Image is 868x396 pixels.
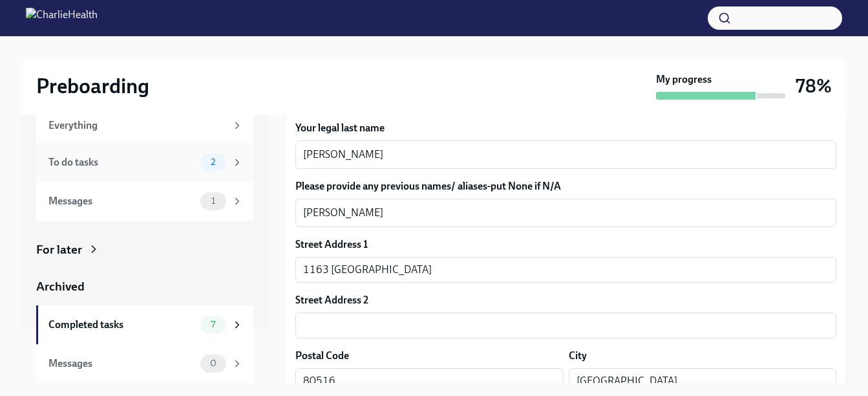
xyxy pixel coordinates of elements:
[48,118,226,133] div: Everything
[36,278,253,295] a: Archived
[36,241,82,258] div: For later
[796,74,832,98] h3: 78%
[36,344,253,383] a: Messages0
[295,121,836,135] label: Your legal last name
[295,179,836,193] label: Please provide any previous names/ aliases-put None if N/A
[203,157,223,167] span: 2
[295,349,349,363] label: Postal Code
[48,155,195,170] div: To do tasks
[48,194,195,208] div: Messages
[36,305,253,344] a: Completed tasks7
[295,293,368,307] label: Street Address 2
[204,196,223,206] span: 1
[26,8,98,28] img: CharlieHealth
[36,108,253,143] a: Everything
[303,205,829,221] textarea: [PERSON_NAME]
[569,349,587,363] label: City
[36,241,253,258] a: For later
[48,318,195,332] div: Completed tasks
[656,72,712,87] strong: My progress
[36,143,253,182] a: To do tasks2
[48,357,195,371] div: Messages
[36,73,149,99] h2: Preboarding
[203,320,223,329] span: 7
[303,147,829,162] textarea: [PERSON_NAME]
[202,358,224,368] span: 0
[36,182,253,221] a: Messages1
[295,237,368,252] label: Street Address 1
